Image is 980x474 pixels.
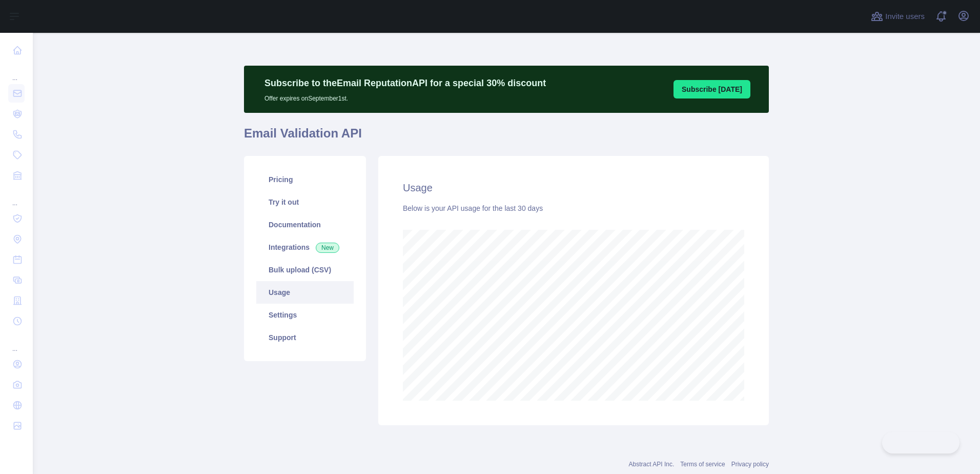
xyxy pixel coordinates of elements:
[673,80,750,98] button: Subscribe [DATE]
[869,8,927,25] button: Invite users
[256,213,354,236] a: Documentation
[8,332,25,353] div: ...
[316,243,339,253] span: New
[256,281,354,304] a: Usage
[680,461,725,468] a: Terms of service
[244,125,769,150] h1: Email Validation API
[264,76,546,90] p: Subscribe to the Email Reputation API for a special 30 % discount
[403,181,744,195] h2: Usage
[629,461,675,468] a: Abstract API Inc.
[256,168,354,191] a: Pricing
[264,90,546,103] p: Offer expires on September 1st.
[8,62,25,82] div: ...
[731,461,769,468] a: Privacy policy
[256,304,354,326] a: Settings
[256,236,354,259] a: Integrations New
[8,187,25,207] div: ...
[882,432,959,453] iframe: Toggle Customer Support
[256,259,354,281] a: Bulk upload (CSV)
[885,11,925,23] span: Invite users
[403,203,744,213] div: Below is your API usage for the last 30 days
[256,326,354,349] a: Support
[256,191,354,213] a: Try it out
